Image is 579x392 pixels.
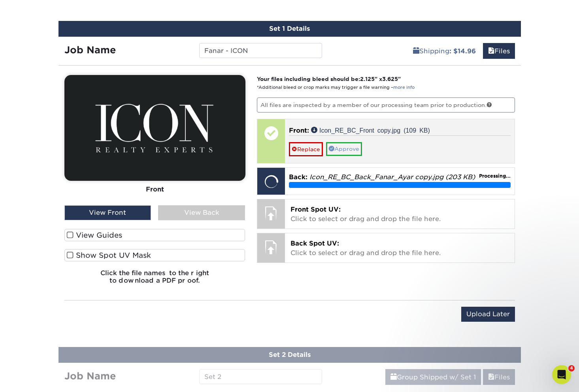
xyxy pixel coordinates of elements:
span: Front: [289,127,309,134]
em: Icon_RE_BC_Back_Fanar_Ayar copy.jpg (203 KB) [309,173,475,181]
a: more info [393,85,415,90]
a: Shipping: $14.96 [408,43,481,59]
strong: Job Name [64,44,116,56]
div: Front [64,181,245,198]
span: 3.625 [382,76,398,82]
p: Click to select or drag and drop the file here. [290,239,509,258]
label: View Guides [64,229,245,241]
span: files [488,373,494,381]
a: Group Shipped w/ Set 1 [385,369,481,385]
span: Back Spot UV: [290,240,339,247]
div: View Back [158,205,245,220]
span: 2.125 [360,76,375,82]
label: Show Spot UV Mask [64,249,245,261]
span: files [488,47,494,55]
b: : $14.96 [449,47,476,55]
small: *Additional bleed or crop marks may trigger a file warning – [257,85,415,90]
div: View Front [64,205,151,220]
a: Icon_RE_BC_Front copy.jpg (109 KB) [311,127,430,133]
span: shipping [390,373,397,381]
p: All files are inspected by a member of our processing team prior to production. [257,98,515,113]
a: Files [483,43,515,59]
span: Back: [289,173,307,181]
div: Set 1 Details [58,21,521,37]
h6: Click the file names to the right to download a PDF proof. [64,269,245,291]
span: Front Spot UV: [290,206,341,213]
iframe: Google Customer Reviews [2,368,67,389]
span: 4 [568,365,575,371]
iframe: Intercom live chat [552,365,571,384]
strong: Your files including bleed should be: " x " [257,76,401,82]
span: shipping [413,47,419,55]
a: Files [483,369,515,385]
a: Replace [289,142,323,156]
p: Click to select or drag and drop the file here. [290,205,509,224]
input: Upload Later [461,307,515,322]
a: Approve [326,142,362,156]
input: Enter a job name [199,43,322,58]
